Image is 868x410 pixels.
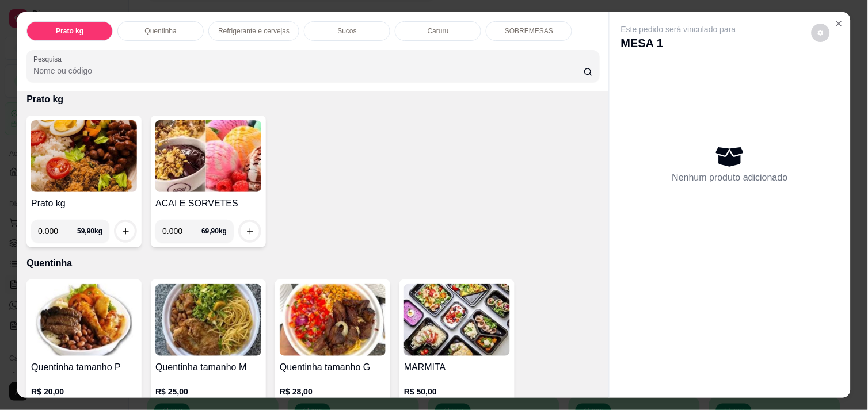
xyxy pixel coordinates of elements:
p: Quentinha [144,26,176,36]
p: Quentinha [26,256,600,270]
p: Prato kg [56,26,83,36]
p: Refrigerante e cervejas [218,26,290,36]
button: Close [830,14,848,33]
img: product-image [404,284,510,356]
img: product-image [155,120,261,192]
p: Nenhum produto adicionado [672,171,788,185]
p: R$ 20,00 [31,386,137,397]
h4: ACAI E SORVETES [155,197,261,210]
img: product-image [280,284,386,356]
p: SOBREMESAS [505,26,553,36]
h4: MARMITA [404,361,510,374]
p: R$ 25,00 [155,386,261,397]
p: Caruru [428,26,449,36]
p: MESA 1 [621,35,736,51]
h4: Quentinha tamanho M [155,361,261,374]
input: Pesquisa [33,65,584,76]
p: Prato kg [26,93,600,106]
button: increase-product-quantity [116,222,135,240]
img: product-image [31,120,137,192]
h4: Quentinha tamanho P [31,361,137,374]
img: product-image [31,284,137,356]
label: Pesquisa [33,54,66,64]
button: decrease-product-quantity [812,24,830,42]
p: R$ 28,00 [280,386,386,397]
input: 0.00 [38,220,77,243]
input: 0.00 [162,220,201,243]
h4: Quentinha tamanho G [280,361,386,374]
button: increase-product-quantity [241,222,259,240]
p: Este pedido será vinculado para [621,24,736,35]
h4: Prato kg [31,197,137,210]
p: R$ 50,00 [404,386,510,397]
p: Sucos [338,26,357,36]
img: product-image [155,284,261,356]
